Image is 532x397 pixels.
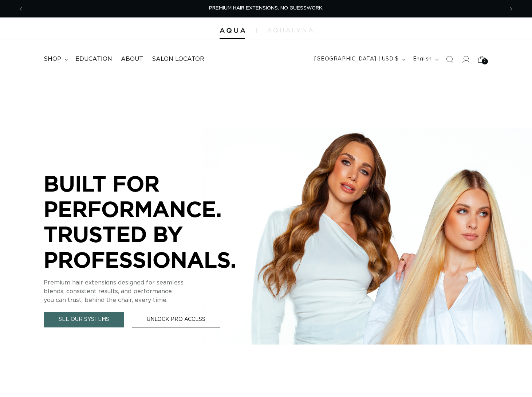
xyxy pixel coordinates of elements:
[44,278,262,304] p: Premium hair extensions designed for seamless blends, consistent results, and performance you can...
[75,55,112,63] span: Education
[314,55,399,63] span: [GEOGRAPHIC_DATA] | USD $
[44,312,124,327] a: See Our Systems
[44,171,262,272] p: BUILT FOR PERFORMANCE. TRUSTED BY PROFESSIONALS.
[44,55,61,63] span: shop
[13,2,29,16] button: Previous announcement
[71,51,117,67] a: Education
[310,52,409,66] button: [GEOGRAPHIC_DATA] | USD $
[484,58,486,64] span: 2
[132,312,220,327] a: Unlock Pro Access
[121,55,143,63] span: About
[147,51,209,67] a: Salon Locator
[117,51,147,67] a: About
[442,51,458,67] summary: Search
[152,55,204,63] span: Salon Locator
[267,28,313,32] img: aqualyna.com
[209,6,323,11] span: PREMIUM HAIR EXTENSIONS. NO GUESSWORK.
[503,2,519,16] button: Next announcement
[413,55,432,63] span: English
[409,52,442,66] button: English
[39,51,71,67] summary: shop
[220,28,245,33] img: Aqua Hair Extensions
